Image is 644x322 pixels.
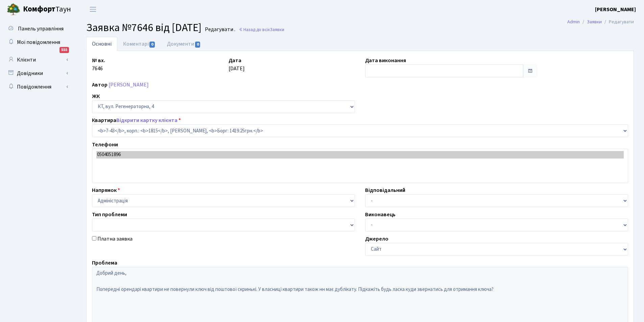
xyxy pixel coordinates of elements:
a: Клієнти [3,53,71,67]
label: Платна заявка [97,235,133,243]
option: 0504051896 [96,151,624,158]
div: 7646 [87,56,223,77]
label: Автор [92,81,108,89]
span: 0 [149,42,155,48]
label: Напрямок [92,186,120,194]
a: Мої повідомлення555 [3,35,71,49]
label: Виконавець [365,210,396,219]
label: Квартира [92,116,181,124]
b: Комфорт [23,4,55,15]
a: Admin [567,18,580,25]
label: Дата виконання [365,56,406,65]
span: Мої повідомлення [17,39,60,46]
span: Заявка №7646 від [DATE] [86,20,201,35]
a: [PERSON_NAME] [109,81,149,89]
label: Проблема [92,259,117,267]
a: Заявки [587,18,602,25]
nav: breadcrumb [557,15,644,29]
button: Переключити навігацію [85,4,101,15]
div: 555 [59,47,69,53]
a: Документи [161,37,207,51]
a: [PERSON_NAME] [595,5,636,14]
select: ) [92,124,628,137]
div: [DATE] [223,56,360,77]
a: Відкрити картку клієнта [116,117,177,124]
span: Заявки [270,26,284,33]
label: Дата [229,56,241,65]
span: 0 [195,42,200,48]
li: Редагувати [602,18,634,26]
label: Відповідальний [365,186,405,194]
span: Панель управління [18,25,64,32]
img: logo.png [7,3,20,16]
label: ЖК [92,92,100,100]
a: Коментарі [117,37,161,51]
a: Основні [86,37,117,51]
b: [PERSON_NAME] [595,6,636,13]
span: Таун [23,4,71,15]
a: Повідомлення [3,80,71,94]
a: Назад до всіхЗаявки [239,26,284,33]
small: Редагувати . [204,26,235,33]
label: Телефони [92,141,118,149]
label: № вх. [92,56,105,65]
a: Панель управління [3,22,71,35]
label: Тип проблеми [92,210,127,219]
label: Джерело [365,235,388,243]
a: Довідники [3,67,71,80]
